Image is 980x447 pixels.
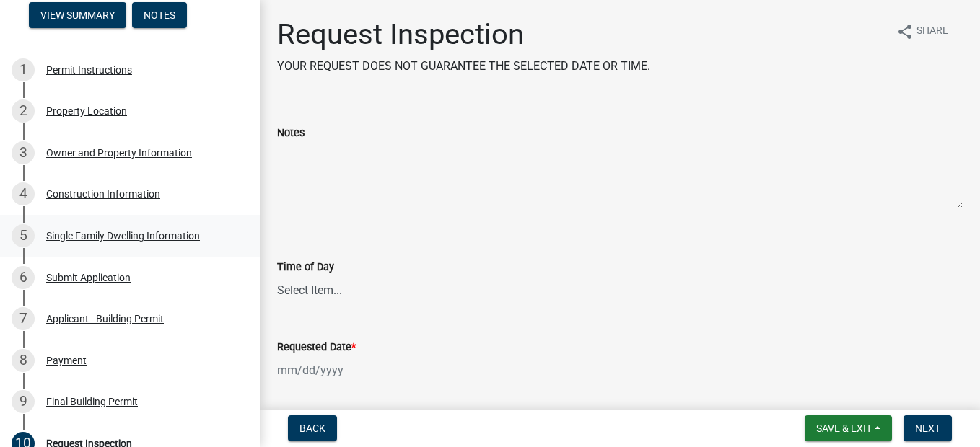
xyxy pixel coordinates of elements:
div: 7 [12,307,35,330]
p: YOUR REQUEST DOES NOT GUARANTEE THE SELECTED DATE OR TIME. [277,58,650,75]
div: Payment [46,355,87,366]
h1: Request Inspection [277,17,650,52]
label: Requested Date [277,342,356,353]
button: Next [904,415,952,441]
div: 4 [12,182,35,205]
wm-modal-confirm: Summary [29,10,126,22]
div: Single Family Dwelling Information [46,231,200,241]
div: 6 [12,266,35,289]
span: Back [299,422,325,434]
div: Construction Information [46,189,160,199]
div: Submit Application [46,273,131,283]
div: 8 [12,349,35,372]
button: shareShare [885,17,960,45]
label: Time of Day [277,262,334,273]
div: Permit Instructions [46,65,132,75]
label: Notes [277,128,305,138]
span: Save & Exit [816,422,872,434]
i: share [896,23,914,40]
div: Final Building Permit [46,397,138,407]
span: Next [915,422,940,434]
div: 9 [12,390,35,413]
button: Notes [132,2,187,28]
button: Back [288,415,337,441]
div: Owner and Property Information [46,148,192,158]
div: 1 [12,58,35,81]
input: mm/dd/yyyy [277,355,409,385]
button: Save & Exit [805,415,892,441]
div: Applicant - Building Permit [46,314,164,324]
div: 3 [12,141,35,164]
span: Share [916,23,948,40]
div: 5 [12,224,35,247]
wm-modal-confirm: Notes [132,10,187,22]
div: Property Location [46,106,127,116]
div: 2 [12,99,35,123]
button: View Summary [29,2,126,28]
